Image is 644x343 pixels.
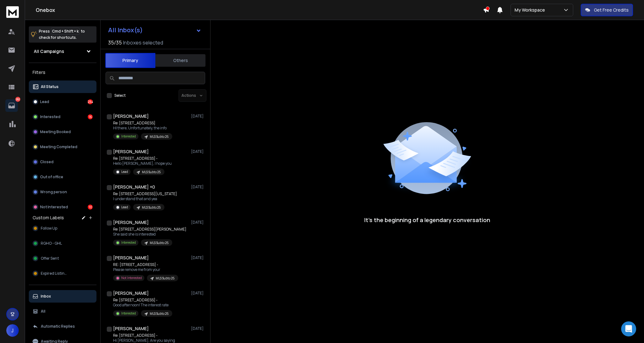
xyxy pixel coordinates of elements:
[121,311,136,316] p: Interested
[113,255,149,261] h1: [PERSON_NAME]
[113,303,172,308] p: Good afternoon! The interest rate
[191,114,205,119] p: [DATE]
[364,216,490,224] p: It’s the beginning of a legendary conversation
[113,267,178,272] p: Please remove me from your
[33,215,64,221] h3: Custom Labels
[29,222,96,235] button: Follow Up
[191,184,205,190] p: [DATE]
[5,99,18,112] a: 262
[113,191,177,196] p: Re: [STREET_ADDRESS][US_STATE]
[88,114,93,119] div: 16
[105,53,155,68] button: Primary
[114,93,126,98] label: Select
[150,241,169,245] p: MLS Subto 25
[41,84,59,89] p: All Status
[121,205,128,210] p: Lead
[156,276,174,281] p: MLS Subto 25
[121,134,136,139] p: Interested
[88,205,93,210] div: 10
[40,114,60,119] p: Interested
[113,338,175,343] p: Hi [PERSON_NAME], Are you saying
[142,205,161,210] p: MLS Subto 25
[29,68,96,77] h3: Filters
[103,24,206,36] button: All Inbox(s)
[29,45,96,58] button: All Campaigns
[108,39,122,46] span: 35 / 35
[41,324,75,329] p: Automatic Replies
[121,169,128,174] p: Lead
[40,174,63,179] p: Out of office
[191,149,205,154] p: [DATE]
[29,186,96,198] button: Wrong person
[6,324,19,337] button: J
[40,99,49,104] p: Lead
[113,262,178,267] p: RE: [STREET_ADDRESS] -
[191,326,205,331] p: [DATE]
[39,28,85,41] p: Press to check for shortcuts.
[40,144,77,149] p: Meeting Completed
[40,129,71,134] p: Meeting Booked
[113,156,172,161] p: Re: [STREET_ADDRESS] -
[40,159,54,164] p: Closed
[41,226,57,231] span: Follow Up
[29,201,96,213] button: Not Interested10
[113,196,177,201] p: I understand that and yea
[15,97,20,102] p: 262
[29,237,96,250] button: RGHO - GHL
[191,220,205,225] p: [DATE]
[150,134,169,139] p: MLS Subto 25
[36,6,483,14] h1: Onebox
[41,256,59,261] span: Offer Sent
[40,205,68,210] p: Not Interested
[113,333,175,338] p: Re: [STREET_ADDRESS] -
[113,148,149,155] h1: [PERSON_NAME]
[29,156,96,168] button: Closed
[108,27,143,33] h1: All Inbox(s)
[113,121,172,126] p: Re: [STREET_ADDRESS]
[40,190,67,195] p: Wrong person
[594,7,629,13] p: Get Free Credits
[123,39,163,46] h3: Inboxes selected
[29,290,96,303] button: Inbox
[121,276,142,280] p: Not Interested
[29,320,96,333] button: Automatic Replies
[41,294,51,299] p: Inbox
[29,252,96,265] button: Offer Sent
[621,321,636,336] div: Open Intercom Messenger
[51,28,80,35] span: Cmd + Shift + k
[113,219,149,226] h1: [PERSON_NAME]
[113,126,172,131] p: HI there, Unfortunately, the info
[150,311,169,316] p: MLS Subto 25
[29,126,96,138] button: Meeting Booked
[191,255,205,260] p: [DATE]
[113,161,172,166] p: Hello [PERSON_NAME], I hope you
[34,48,64,55] h1: All Campaigns
[29,267,96,280] button: Expired Listing
[581,4,633,16] button: Get Free Credits
[121,240,136,245] p: Interested
[113,227,186,232] p: Re: [STREET_ADDRESS][PERSON_NAME]
[29,141,96,153] button: Meeting Completed
[113,325,149,332] h1: [PERSON_NAME]
[29,171,96,183] button: Out of office
[155,54,205,67] button: Others
[113,232,186,237] p: She said she is interested
[113,290,149,296] h1: [PERSON_NAME]
[29,81,96,93] button: All Status
[41,241,62,246] span: RGHO - GHL
[41,271,67,276] span: Expired Listing
[29,96,96,108] button: Lead234
[29,111,96,123] button: Interested16
[113,298,172,303] p: Re: [STREET_ADDRESS] -
[515,7,548,13] p: My Workspace
[113,113,149,119] h1: [PERSON_NAME]
[29,305,96,318] button: All
[6,6,19,18] img: logo
[113,184,155,190] h1: [PERSON_NAME] +0
[41,309,45,314] p: All
[142,170,161,174] p: MLS Subto 25
[191,291,205,296] p: [DATE]
[88,99,93,104] div: 234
